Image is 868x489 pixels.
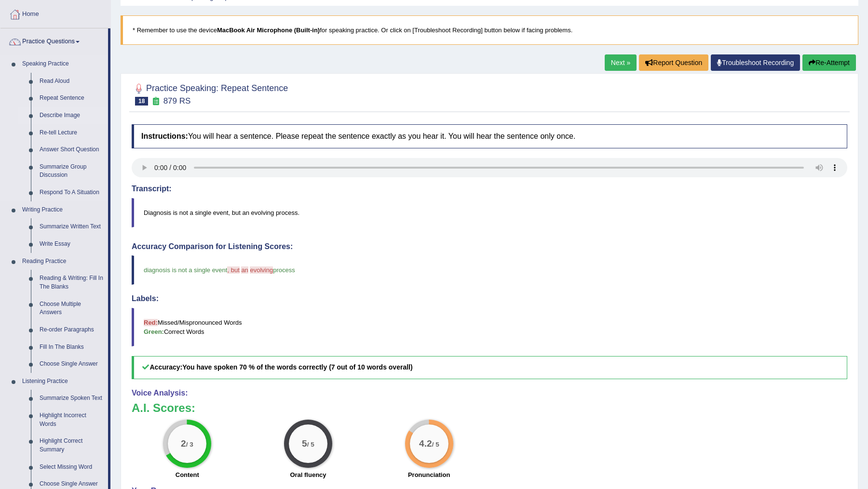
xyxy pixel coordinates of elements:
[0,1,110,25] a: Home
[307,441,314,448] small: / 5
[35,390,108,407] a: Summarize Spoken Text
[35,73,108,90] a: Read Aloud
[150,97,161,106] small: Exam occurring question
[182,363,412,371] b: You have spoken 70 % of the words correctly (7 out of 10 words overall)
[144,319,158,326] b: Red:
[605,54,637,71] a: Next »
[132,356,847,379] h5: Accuracy:
[227,266,239,274] span: , but
[186,441,193,448] small: / 3
[250,266,273,274] span: evolving
[0,28,108,53] a: Practice Questions
[802,54,856,71] button: Re-Attempt
[18,201,108,219] a: Writing Practice
[35,90,108,107] a: Repeat Sentence
[711,54,800,71] a: Troubleshoot Recording
[176,470,199,479] label: Content
[35,321,108,339] a: Re-order Paragraphs
[18,373,108,390] a: Listening Practice
[35,433,108,458] a: Highlight Correct Summary
[419,438,432,449] big: 4.2
[35,407,108,433] a: Highlight Incorrect Words
[639,54,708,71] button: Report Question
[290,470,326,479] label: Oral fluency
[181,438,186,449] big: 2
[408,470,450,479] label: Pronunciation
[241,266,248,274] span: an
[144,328,164,335] b: Green:
[35,184,108,201] a: Respond To A Situation
[35,236,108,253] a: Write Essay
[132,242,847,251] h4: Accuracy Comparison for Listening Scores:
[35,141,108,159] a: Answer Short Question
[132,198,847,227] blockquote: Diagnosis is not a single event, but an evolving process.
[135,97,148,106] span: 18
[144,266,227,274] span: diagnosis is not a single event
[35,296,108,321] a: Choose Multiple Answers
[273,266,295,274] span: process
[163,96,191,106] small: 879 RS
[432,441,439,448] small: / 5
[35,218,108,236] a: Summarize Written Text
[302,438,307,449] big: 5
[132,389,847,397] h4: Voice Analysis:
[35,107,108,124] a: Describe Image
[132,401,195,414] b: A.I. Scores:
[18,253,108,270] a: Reading Practice
[217,26,320,34] b: MacBook Air Microphone (Built-in)
[132,294,847,303] h4: Labels:
[18,55,108,73] a: Speaking Practice
[132,81,288,106] h2: Practice Speaking: Repeat Sentence
[35,159,108,184] a: Summarize Group Discussion
[132,124,847,148] h4: You will hear a sentence. Please repeat the sentence exactly as you hear it. You will hear the se...
[141,132,188,140] b: Instructions:
[35,124,108,142] a: Re-tell Lecture
[132,308,847,346] blockquote: Missed/Mispronounced Words Correct Words
[35,339,108,356] a: Fill In The Blanks
[35,270,108,295] a: Reading & Writing: Fill In The Blanks
[132,185,847,193] h4: Transcript:
[121,15,858,45] blockquote: * Remember to use the device for speaking practice. Or click on [Troubleshoot Recording] button b...
[35,356,108,373] a: Choose Single Answer
[35,459,108,476] a: Select Missing Word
